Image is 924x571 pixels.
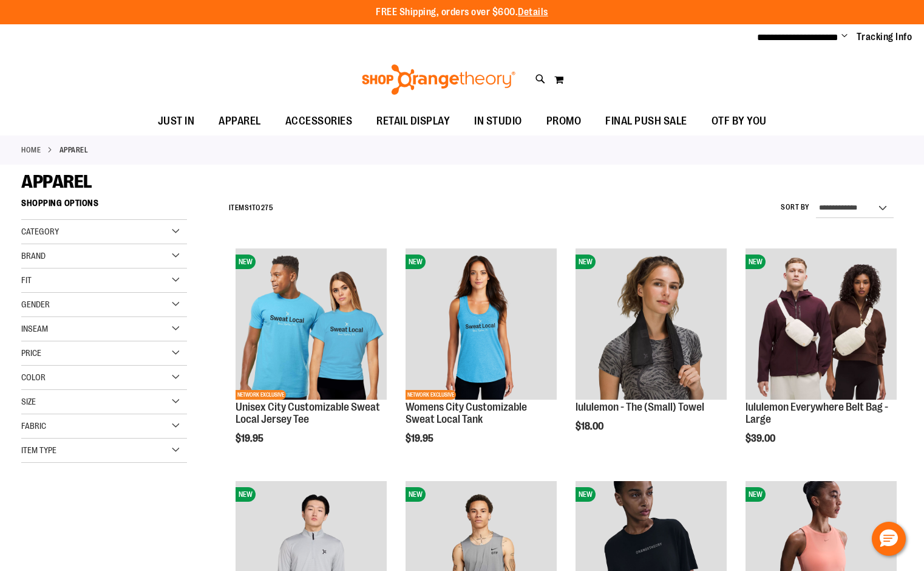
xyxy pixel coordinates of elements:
a: RETAIL DISPLAY [364,108,462,135]
a: Tracking Info [857,30,912,44]
span: NEW [746,487,766,502]
span: Color [21,372,46,382]
div: product [399,242,563,475]
span: Inseam [21,324,48,333]
a: FINAL PUSH SALE [593,108,699,135]
a: City Customizable Perfect Racerback TankNEWNETWORK EXCLUSIVE [406,248,557,402]
span: Fit [21,275,32,285]
label: Sort By [781,202,810,213]
a: Unisex City Customizable Fine Jersey TeeNEWNETWORK EXCLUSIVE [236,248,387,402]
span: $19.95 [406,433,435,444]
span: 1 [249,203,252,212]
span: Category [21,227,59,236]
a: lululemon - The (Small) Towel [576,401,704,413]
a: PROMO [534,108,594,135]
a: lululemon Everywhere Belt Bag - LargeNEW [746,248,897,402]
a: JUST IN [146,108,207,135]
span: 275 [261,203,274,212]
img: Unisex City Customizable Fine Jersey Tee [236,248,387,400]
div: product [739,242,903,475]
a: OTF BY YOU [699,108,779,135]
span: NETWORK EXCLUSIVE [406,390,456,400]
span: Price [21,348,41,358]
span: APPAREL [219,108,261,135]
span: RETAIL DISPLAY [376,108,450,135]
a: Home [21,145,41,156]
span: $19.95 [236,433,265,444]
span: IN STUDIO [474,108,522,135]
a: IN STUDIO [462,108,534,135]
span: NEW [236,255,256,269]
strong: Shopping Options [21,193,187,220]
a: APPAREL [206,108,273,135]
a: Unisex City Customizable Sweat Local Jersey Tee [236,401,380,425]
span: Fabric [21,421,46,431]
img: lululemon Everywhere Belt Bag - Large [746,248,897,400]
span: ACCESSORIES [285,108,353,135]
a: lululemon - The (Small) TowelNEW [576,248,727,402]
span: $18.00 [576,421,605,432]
a: Womens City Customizable Sweat Local Tank [406,401,527,425]
span: Item Type [21,445,56,455]
span: NEW [406,255,426,269]
span: Size [21,397,36,406]
span: OTF BY YOU [712,108,767,135]
span: Brand [21,251,46,261]
span: PROMO [546,108,582,135]
span: Gender [21,299,50,309]
div: product [229,242,393,475]
a: Details [518,7,548,18]
span: NEW [576,487,596,502]
span: $39.00 [746,433,777,444]
h2: Items to [229,199,274,217]
img: lululemon - The (Small) Towel [576,248,727,400]
span: APPAREL [21,171,92,192]
span: NEW [406,487,426,502]
span: NEW [236,487,256,502]
strong: APPAREL [59,145,89,156]
a: lululemon Everywhere Belt Bag - Large [746,401,888,425]
span: NEW [746,255,766,269]
img: City Customizable Perfect Racerback Tank [406,248,557,400]
button: Account menu [841,31,848,43]
a: ACCESSORIES [273,108,365,135]
span: NETWORK EXCLUSIVE [236,390,286,400]
span: NEW [576,255,596,269]
img: Shop Orangetheory [360,64,517,95]
span: FINAL PUSH SALE [605,108,687,135]
p: FREE Shipping, orders over $600. [376,5,548,19]
button: Hello, have a question? Let’s chat. [872,522,906,556]
span: JUST IN [158,108,195,135]
div: product [569,242,733,463]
